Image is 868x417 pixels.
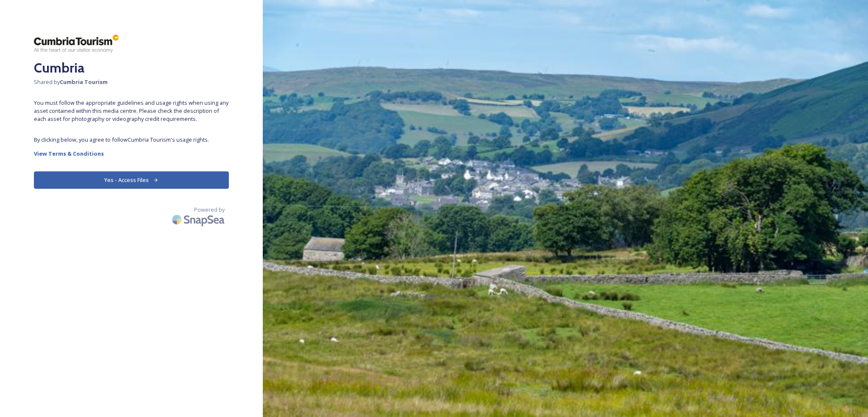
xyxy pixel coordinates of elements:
[60,78,108,86] strong: Cumbria Tourism
[34,34,119,53] img: ct_logo.png
[34,58,229,78] h2: Cumbria
[34,171,229,189] button: Yes - Access Files
[34,150,104,157] strong: View Terms & Conditions
[34,148,229,159] a: View Terms & Conditions
[34,136,229,144] span: By clicking below, you agree to follow Cumbria Tourism 's usage rights.
[34,78,229,86] span: Shared by
[194,206,225,214] span: Powered by
[170,210,229,229] img: SnapSea Logo
[34,99,229,123] span: You must follow the appropriate guidelines and usage rights when using any asset contained within...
